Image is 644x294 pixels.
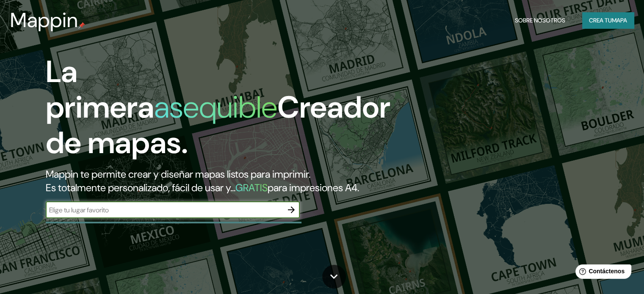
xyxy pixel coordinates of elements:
[78,22,85,29] img: pin de mapeo
[10,7,78,33] font: Mappin
[46,205,283,215] input: Elige tu lugar favorito
[46,181,235,194] font: Es totalmente personalizado, fácil de usar y...
[154,88,277,127] font: asequible
[612,16,627,24] font: mapa
[582,12,634,28] button: Crea tumapa
[46,168,310,181] font: Mappin te permite crear y diseñar mapas listos para imprimir.
[515,16,565,24] font: Sobre nosotros
[235,181,268,194] font: GRATIS
[46,52,154,127] font: La primera
[268,181,359,194] font: para impresiones A4.
[511,12,569,28] button: Sobre nosotros
[589,16,612,24] font: Crea tu
[569,261,635,285] iframe: Lanzador de widgets de ayuda
[46,88,390,162] font: Creador de mapas.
